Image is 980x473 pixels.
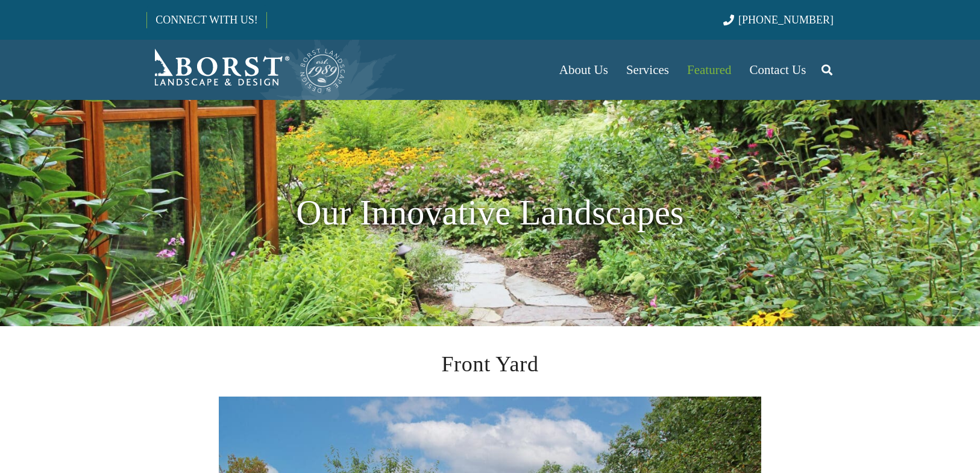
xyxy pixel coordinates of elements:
[146,187,834,240] h1: Our Innovative Landscapes
[626,63,669,77] span: Services
[723,14,834,26] a: [PHONE_NUMBER]
[741,40,815,100] a: Contact Us
[678,40,740,100] a: Featured
[146,46,347,94] a: Borst-Logo
[750,63,806,77] span: Contact Us
[559,63,608,77] span: About Us
[550,40,617,100] a: About Us
[815,55,839,85] a: Search
[147,5,266,34] a: CONNECT WITH US!
[738,14,834,26] span: [PHONE_NUMBER]
[687,63,731,77] span: Featured
[617,40,678,100] a: Services
[219,348,761,380] h2: Front Yard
